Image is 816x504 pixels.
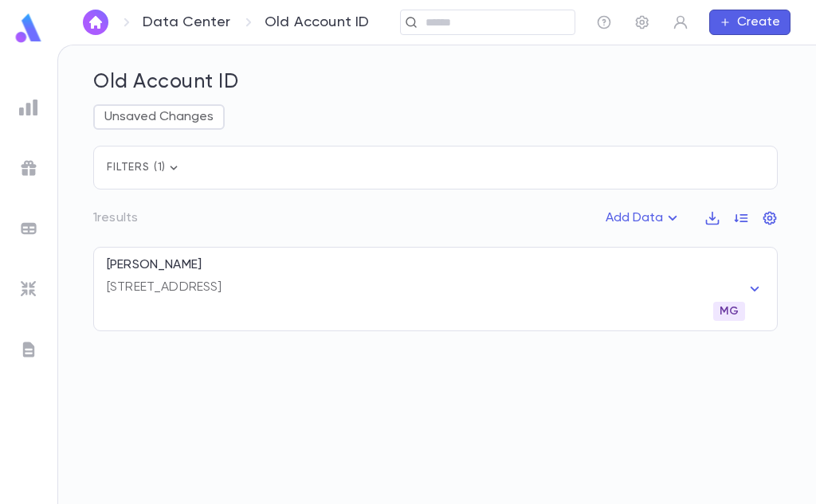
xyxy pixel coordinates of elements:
a: Data Center [143,14,230,31]
img: campaigns_grey.99e729a5f7ee94e3726e6486bddda8f1.svg [19,158,38,178]
p: [STREET_ADDRESS] [107,279,745,295]
button: Unsaved Changes [93,104,225,130]
img: logo [13,13,45,44]
img: imports_grey.530a8a0e642e233f2baf0ef88e8c9fcb.svg [19,279,38,299]
img: letters_grey.7941b92b52307dd3b8a917253454ce1c.svg [19,340,38,359]
span: MG [713,305,745,318]
img: batches_grey.339ca447c9d9533ef1741baa751efc33.svg [19,219,38,238]
h5: Old Account ID [93,71,238,95]
button: Add Data [596,205,692,231]
p: Old Account ID [265,14,370,31]
img: home_white.a664292cf8c1dea59945f0da9f25487c.svg [86,16,105,29]
img: reports_grey.c525e4749d1bce6a11f5fe2a8de1b229.svg [19,98,38,117]
button: Create [709,10,790,35]
p: 1 results [93,210,138,226]
p: [PERSON_NAME] [107,257,202,273]
span: Filters ( 1 ) [107,162,182,173]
